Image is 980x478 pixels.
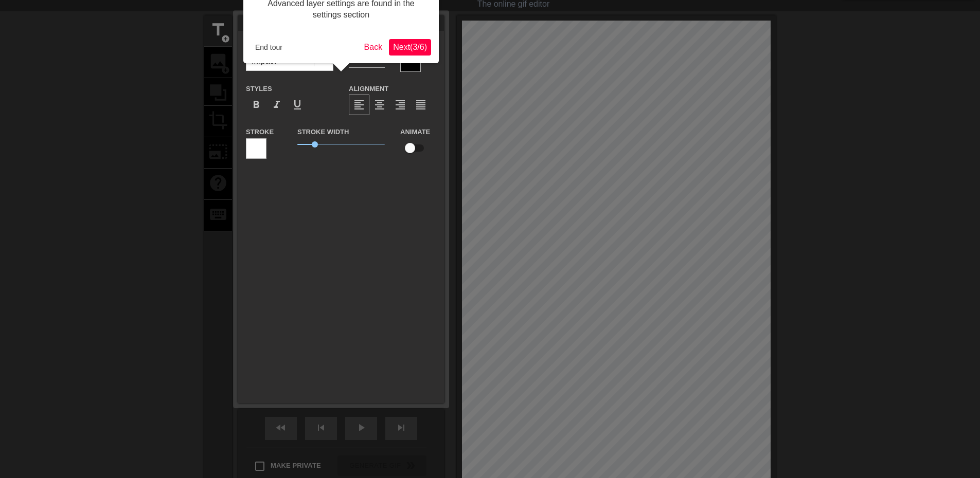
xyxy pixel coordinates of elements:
span: Make Private [271,461,321,471]
label: Animate [400,127,430,137]
span: format_italic [271,99,283,111]
button: Back [360,39,387,56]
span: skip_next [395,421,407,434]
span: add_circle [221,34,230,43]
button: End tour [251,40,287,55]
label: Styles [246,84,272,94]
span: format_align_justify [415,99,427,111]
span: format_bold [250,99,262,111]
label: Alignment [349,84,388,94]
label: Stroke [246,127,274,137]
span: format_underline [291,99,304,111]
span: format_align_left [353,99,365,111]
span: Next ( 3 / 6 ) [393,43,427,51]
span: skip_previous [315,421,327,434]
span: title [208,20,228,40]
span: play_arrow [355,421,367,434]
span: format_align_center [373,99,386,111]
button: Next [389,39,431,56]
span: format_align_right [394,99,406,111]
label: Stroke Width [297,127,349,137]
span: fast_rewind [275,421,287,434]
